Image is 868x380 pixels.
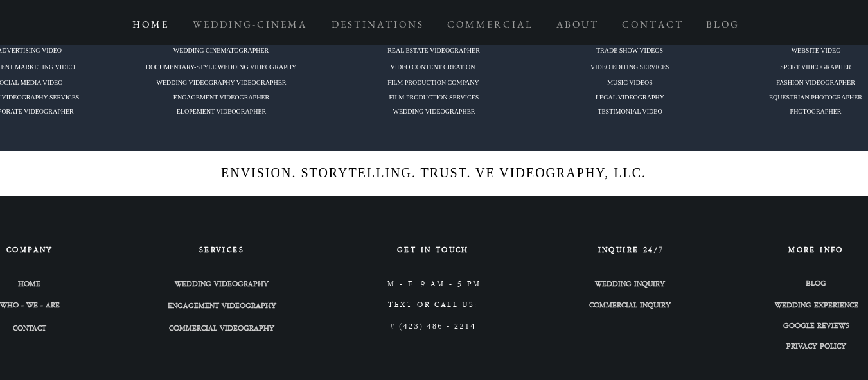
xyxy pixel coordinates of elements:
span: FILM PRODUCTION COMPANY [387,79,479,86]
span: M - F: 9 AM - 5 PM [387,280,481,288]
span: VIDEO CONTENT CREATION [390,64,475,71]
span: INQUIRE 24/7 [598,246,664,254]
a: C O M M E R C I A L [435,13,544,36]
a: WEDDING VIDEOGRAPHY [143,278,301,292]
span: HOME [18,279,40,290]
a: B L O G [694,13,750,36]
span: MUSIC VIDEOS [607,79,653,86]
span: GET IN TOUCH [397,246,469,254]
a: C O N T A C T [610,13,694,36]
span: GOOGLE REVIEWS [783,321,849,332]
span: TRADE SHOW VIDEOS [596,47,663,54]
span: # (423) 486 - 2214 [390,322,475,331]
span: CONTACT [13,324,46,334]
a: D E S T I N A T I O N S [318,13,435,36]
a: A B O U T [544,13,610,36]
p: B L O G [700,13,744,36]
span: WEBSITE VIDEO [792,47,841,54]
span: ELOPEMENT VIDEOGRAPHER [177,108,266,115]
span: REAL ESTATE VIDEOGRAPHER [387,47,480,54]
span: COMMERCIAL VIDEOGRAPHY [169,324,274,334]
p: A B O U T [550,13,603,36]
span: FASHION VIDEOGRAPHER [776,79,855,86]
a: W E D D I N G - C I N E M A [180,13,318,36]
p: W E D D I N G - C I N E M A [186,13,312,36]
a: COMMERCIAL INQUIRY [576,299,685,313]
p: C O M M E R C I A L [441,13,538,36]
a: COMMERCIAL VIDEOGRAPHY [162,322,282,336]
span: WEDDING CINEMATOGRAPHER [173,47,269,54]
span: ENGAGEMENT VIDEOGRAPHER [173,94,269,101]
span: WEDDING VIDEOGRAPHY [175,279,269,290]
span: FILM PRODUCTION SERVICES [389,94,479,101]
p: H O M E [126,13,173,36]
span: WEDDING EXPERIENCE [775,300,858,311]
span: MORE INFO [788,246,844,254]
span: SERVICES [199,246,244,254]
span: LEGAL VIDEOGRAPHY [596,94,664,101]
nav: Site [120,13,750,36]
span: WEDDING VIDEOGRAPHER [393,108,475,115]
p: C O N T A C T [616,13,688,36]
span: EQUESTRIAN PHOTOGRAPHER [769,94,862,101]
span: BLOG [806,279,826,289]
a: H O M E [120,13,180,36]
a: WEDDING INQUIRY [585,278,676,292]
span: WEDDING INQUIRY [595,279,665,290]
a: BLOG [779,277,854,291]
iframe: Wix Chat [720,325,868,380]
span: COMMERCIAL INQUIRY [589,300,671,311]
span: WEDDING VIDEOGRAPHY VIDEOGRAPHER [156,79,286,86]
span: ENVISION. STORYTELLING. TRUST. VE VIDEOGRAPHY, LLC. [221,166,646,180]
span: TESTIMONIAL VIDEO [598,108,662,115]
span: VIDEO EDITING SERVICES [590,64,669,71]
span: PHOTOGRAPHER [790,108,842,115]
span: SPORT VIDEOGRAPHER [780,64,851,71]
span: DOCUMENTARY-STYLE WEDDING VIDEOGRAPHY [146,64,296,71]
p: D E S T I N A T I O N S [325,13,429,36]
span: ENGAGEMENT VIDEOGRAPHY [168,301,276,312]
a: ENGAGEMENT VIDEOGRAPHY [151,300,293,314]
span: COMPANY [6,246,53,254]
span: TEXT OR CALL US: [388,300,477,309]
